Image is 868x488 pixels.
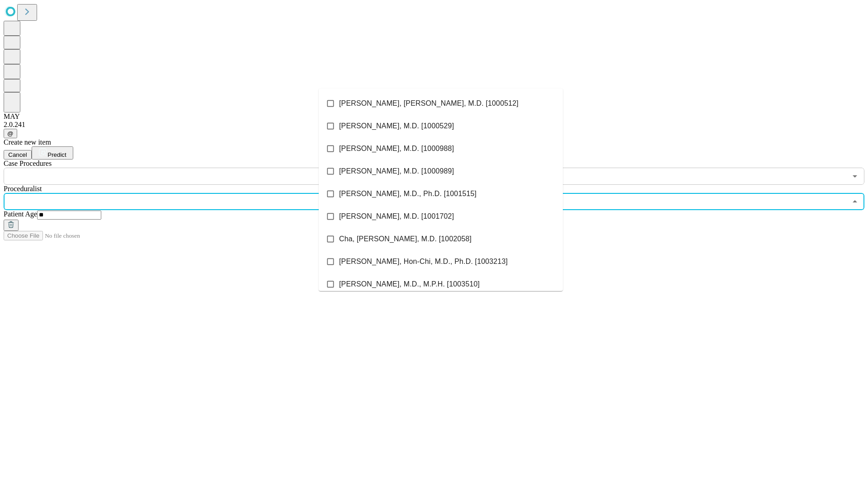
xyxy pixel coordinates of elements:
[339,121,454,131] span: [PERSON_NAME], M.D. [1000529]
[339,211,454,222] span: [PERSON_NAME], M.D. [1001702]
[4,210,37,218] span: Patient Age
[339,234,472,244] span: Cha, [PERSON_NAME], M.D. [1002058]
[4,150,32,160] button: Cancel
[4,129,17,138] button: @
[849,195,861,208] button: Close
[8,151,27,158] span: Cancel
[4,113,864,121] div: MAY
[32,146,73,160] button: Predict
[339,188,476,199] span: [PERSON_NAME], M.D., Ph.D. [1001515]
[7,130,14,137] span: @
[339,279,480,290] span: [PERSON_NAME], M.D., M.P.H. [1003510]
[4,185,42,192] span: Proceduralist
[849,170,861,183] button: Open
[339,256,508,267] span: [PERSON_NAME], Hon-Chi, M.D., Ph.D. [1003213]
[4,138,51,146] span: Create new item
[339,166,454,177] span: [PERSON_NAME], M.D. [1000989]
[339,143,454,154] span: [PERSON_NAME], M.D. [1000988]
[339,98,519,109] span: [PERSON_NAME], [PERSON_NAME], M.D. [1000512]
[47,151,66,158] span: Predict
[4,121,864,129] div: 2.0.241
[4,160,52,167] span: Scheduled Procedure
